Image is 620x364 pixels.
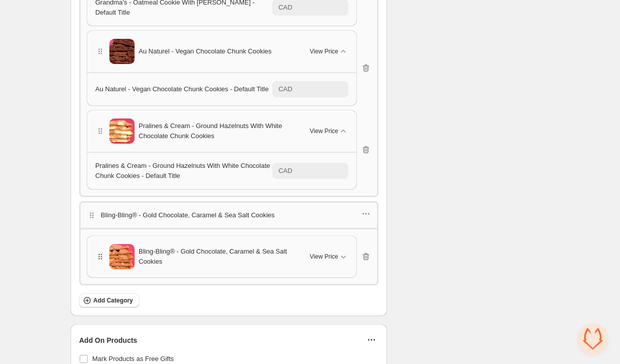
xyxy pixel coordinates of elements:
[95,85,269,93] span: Au Naturel - Vegan Chocolate Chunk Cookies - Default Title
[109,115,135,147] img: Pralines & Cream - Ground Hazelnuts With White Chocolate Chunk Cookies
[109,36,135,68] img: Au Naturel - Vegan Chocolate Chunk Cookies
[278,3,292,13] div: CAD
[79,335,137,345] span: Add On Products
[101,210,275,220] p: Bling-Bling® - Gold Chocolate, Caramel & Sea Salt Cookies
[578,324,608,354] div: Open chat
[310,253,338,261] span: View Price
[93,296,133,305] span: Add Category
[304,43,354,59] button: View Price
[92,355,174,362] span: Mark Products as Free Gifts
[79,293,139,308] button: Add Category
[278,84,292,94] div: CAD
[139,247,298,267] span: Bling-Bling® - Gold Chocolate, Caramel & Sea Salt Cookies
[278,166,292,176] div: CAD
[109,241,135,273] img: Bling-Bling® - Gold Chocolate, Caramel & Sea Salt Cookies
[95,162,270,179] span: Pralines & Cream - Ground Hazelnuts With White Chocolate Chunk Cookies - Default Title
[310,127,338,135] span: View Price
[310,47,338,55] span: View Price
[304,249,354,265] button: View Price
[139,121,298,141] span: Pralines & Cream - Ground Hazelnuts With White Chocolate Chunk Cookies
[304,123,354,139] button: View Price
[139,46,272,56] span: Au Naturel - Vegan Chocolate Chunk Cookies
